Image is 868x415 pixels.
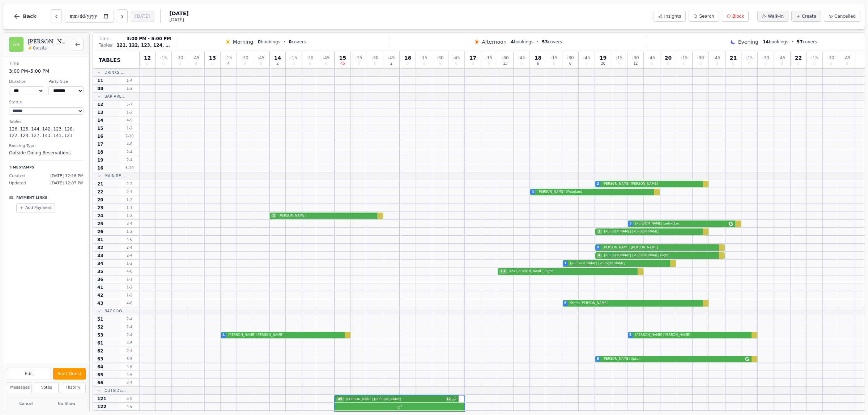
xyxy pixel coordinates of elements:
[97,316,103,322] span: 51
[846,62,848,65] span: 0
[738,38,758,46] span: Evening
[827,56,834,60] span: : 30
[485,56,492,60] span: : 15
[162,62,165,65] span: 0
[179,62,181,65] span: 0
[569,301,701,306] span: Steph [PERSON_NAME]
[830,62,832,65] span: 0
[121,348,138,354] span: 2 - 4
[16,196,47,201] p: Payment Links
[121,110,138,115] span: 1 - 2
[778,56,785,60] span: : 45
[634,333,749,338] span: [PERSON_NAME] [PERSON_NAME]
[121,316,138,322] span: 2 - 4
[564,301,566,306] span: 5
[34,382,59,393] button: Notes
[7,399,45,408] button: Cancel
[797,39,803,44] span: 57
[583,56,590,60] span: : 45
[325,62,327,65] span: 0
[781,62,783,65] span: 0
[53,368,86,380] button: Seat Guest
[227,62,230,65] span: 4
[121,86,138,91] span: 1 - 2
[601,62,605,65] span: 20
[597,181,599,187] span: 2
[121,213,138,218] span: 1 - 2
[121,245,138,250] span: 2 - 4
[97,102,103,107] span: 12
[23,14,37,19] span: Back
[9,165,84,170] p: Timestamps
[16,203,55,213] button: Add Payment
[211,62,213,65] span: 0
[748,62,750,65] span: 0
[437,56,443,60] span: : 30
[390,62,392,65] span: 2
[97,269,103,274] span: 35
[472,62,474,65] span: 0
[482,38,506,46] span: Afternoon
[121,300,138,306] span: 4 - 6
[488,62,490,65] span: 0
[768,13,784,19] span: Walk-in
[277,213,375,218] span: [PERSON_NAME]
[518,56,525,60] span: : 45
[121,372,138,377] span: 4 - 6
[121,340,138,346] span: 4 - 6
[601,356,744,361] span: [PERSON_NAME] Upton
[446,397,451,402] span: 12
[536,39,539,45] span: •
[633,62,638,65] span: 12
[407,62,409,65] span: 0
[499,269,507,274] span: 13
[616,56,622,60] span: : 15
[824,11,860,22] button: Cancelled
[9,126,84,139] dd: 126, 125, 144, 142, 123, 128, 122, 124, 127, 143, 141, 121
[730,55,737,60] span: 21
[192,56,199,60] span: : 45
[634,221,728,226] span: [PERSON_NAME] Ledwidge
[146,62,148,65] span: 0
[97,324,103,330] span: 52
[9,173,25,179] span: Created
[9,150,84,156] dd: Outside Dining Reservations
[795,55,802,60] span: 22
[97,237,103,243] span: 31
[420,56,427,60] span: : 15
[97,189,103,195] span: 22
[227,333,342,338] span: [PERSON_NAME] [PERSON_NAME]
[169,10,188,17] span: [DATE]
[355,56,362,60] span: : 15
[802,13,816,19] span: Create
[97,141,103,147] span: 17
[762,56,769,60] span: : 30
[121,269,138,274] span: 4 - 6
[97,157,103,163] span: 19
[791,39,794,45] span: •
[121,356,138,361] span: 6 - 8
[121,181,138,187] span: 2 - 2
[105,70,125,75] span: Drinks ...
[358,62,360,65] span: 0
[258,56,264,60] span: : 45
[601,181,701,187] span: [PERSON_NAME] [PERSON_NAME]
[569,261,668,266] span: [PERSON_NAME] [PERSON_NAME]
[503,62,508,65] span: 13
[97,125,103,131] span: 15
[716,62,718,65] span: 0
[542,39,562,45] span: covers
[97,229,103,235] span: 26
[97,404,106,410] span: 122
[97,197,103,203] span: 20
[121,404,138,409] span: 4 - 6
[336,397,344,402] span: 45
[97,221,103,227] span: 25
[732,62,734,65] span: 0
[323,56,329,60] span: : 45
[121,117,138,123] span: 4 - 5
[542,39,548,44] span: 53
[763,39,788,45] span: bookings
[121,364,138,369] span: 4 - 6
[811,56,818,60] span: : 15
